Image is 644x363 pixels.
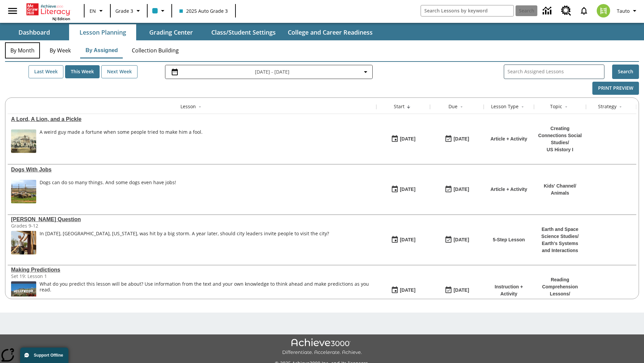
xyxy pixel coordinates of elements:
[11,273,112,279] div: Set 19: Lesson 1
[40,281,373,305] div: What do you predict this lesson will be about? Use information from the text and your own knowled...
[539,2,557,20] a: Data Center
[282,24,378,40] button: College and Career Readiness
[592,82,639,95] button: Print Preview
[537,276,583,297] p: Reading Comprehension Lessons /
[389,234,418,246] button: 08/24/25: First time the lesson was available
[11,216,373,223] div: Joplin's Question
[126,42,184,58] button: Collection Building
[614,5,641,17] button: Profile/Settings
[544,190,576,197] p: Animals
[40,231,329,237] div: In [DATE], [GEOGRAPHIC_DATA], [US_STATE], was hit by a big storm. A year later, should city leade...
[453,236,469,244] div: [DATE]
[80,42,123,58] button: By Assigned
[593,2,614,19] button: Select a new avatar
[11,116,373,122] a: A Lord, A Lion, and a Pickle, Lessons
[65,65,100,78] button: This Week
[101,65,138,78] button: Next Week
[557,2,575,20] a: Resource Center, Will open in new tab
[453,185,469,194] div: [DATE]
[40,231,329,254] div: In May 2011, Joplin, Missouri, was hit by a big storm. A year later, should city leaders invite p...
[180,103,196,110] div: Lesson
[612,65,639,79] button: Search
[389,183,418,196] button: 08/24/25: First time the lesson was available
[400,286,415,294] div: [DATE]
[40,281,373,293] div: What do you predict this lesson will be about? Use information from the text and your own knowled...
[537,125,583,146] p: Creating Connections Social Studies /
[442,133,471,146] button: 08/24/25: Last day the lesson can be accessed
[400,185,415,194] div: [DATE]
[11,180,36,203] img: sheepdog herding sheep
[43,42,77,58] button: By Week
[362,68,370,76] svg: Collapse Date Range Filter
[11,116,373,122] div: A Lord, A Lion, and a Pickle
[617,7,630,14] span: Tauto
[491,103,519,110] div: Lesson Type
[11,167,373,173] div: Dogs With Jobs
[597,4,610,17] img: avatar image
[34,353,63,358] span: Support Offline
[1,24,68,40] button: Dashboard
[490,135,527,143] p: Article + Activity
[400,236,415,244] div: [DATE]
[11,167,373,173] a: Dogs With Jobs, Lessons
[453,135,469,143] div: [DATE]
[138,24,205,40] button: Grading Center
[537,146,583,153] p: US History I
[26,2,70,21] div: Home
[389,284,418,297] button: 08/24/25: First time the lesson was available
[389,133,418,146] button: 08/24/25: First time the lesson was available
[598,103,616,110] div: Strategy
[421,5,514,16] input: search field
[544,183,576,190] p: Kids' Channel /
[442,183,471,196] button: 08/24/25: Last day the lesson can be accessed
[11,281,36,305] img: The white letters of the HOLLYWOOD sign on a hill with red flowers in the foreground.
[115,7,133,14] span: Grade 3
[40,180,176,186] div: Dogs can do so many things. And some dogs even have jobs!
[562,103,570,111] button: Sort
[11,267,373,273] a: Making Predictions, Lessons
[179,7,228,14] span: 2025 Auto Grade 3
[26,3,70,16] a: Home
[616,103,625,111] button: Sort
[11,231,36,254] img: image
[90,7,96,14] span: EN
[448,103,458,110] div: Due
[458,103,466,111] button: Sort
[206,24,281,40] button: Class/Student Settings
[52,16,70,21] span: NJ Edition
[40,180,176,203] div: Dogs can do so many things. And some dogs even have jobs!
[20,348,68,363] button: Support Offline
[168,68,370,76] button: Select the date range menu item
[255,68,289,75] span: [DATE] - [DATE]
[550,103,562,110] div: Topic
[69,24,136,40] button: Lesson Planning
[507,67,604,77] input: Search Assigned Lessons
[442,234,471,246] button: 08/24/25: Last day the lesson can be accessed
[400,135,415,143] div: [DATE]
[519,103,527,111] button: Sort
[87,5,108,17] button: Language: EN, Select a language
[394,103,405,110] div: Start
[493,236,525,243] p: 5-Step Lesson
[11,129,36,153] img: a mansion with many statues in front, along with an oxen cart and some horses and buggies
[196,103,204,111] button: Sort
[282,338,362,356] img: Achieve3000 Differentiate Accelerate Achieve
[40,129,203,153] div: A weird guy made a fortune when some people tried to make him a fool.
[3,1,22,21] button: Open side menu
[5,42,40,58] button: By Month
[40,129,203,135] div: A weird guy made a fortune when some people tried to make him a fool.
[453,286,469,294] div: [DATE]
[11,267,373,273] div: Making Predictions
[150,5,169,17] button: Class color is light blue. Change class color
[29,65,63,78] button: Last Week
[11,216,373,223] a: Joplin's Question, Lessons
[11,223,112,229] div: Grades 9-12
[113,5,145,17] button: Grade: Grade 3, Select a grade
[490,186,527,193] p: Article + Activity
[575,2,593,19] a: Notifications
[405,103,413,111] button: Sort
[537,226,583,240] p: Earth and Space Science Studies /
